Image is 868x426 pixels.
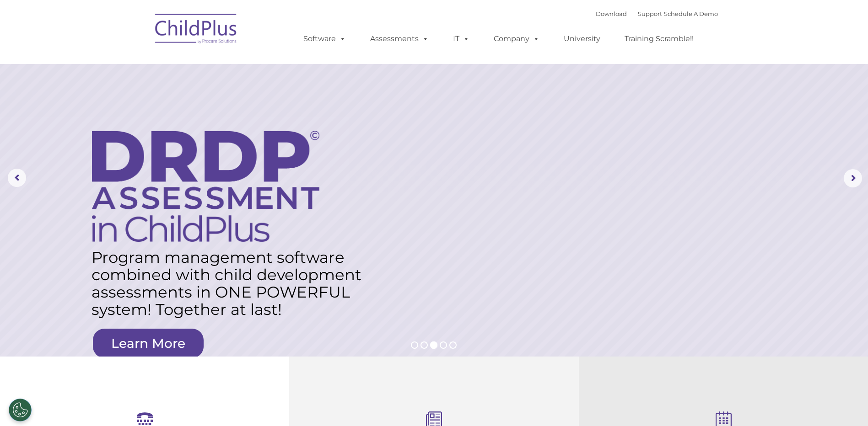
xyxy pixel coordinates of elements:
span: Phone number [127,98,166,105]
a: Software [294,30,355,48]
span: Last name [127,60,155,67]
a: Training Scramble!! [615,30,703,48]
a: Assessments [361,30,438,48]
button: Cookies Settings [9,399,32,421]
a: IT [444,30,479,48]
font: | [596,10,718,17]
a: Company [485,30,549,48]
rs-layer: Program management software combined with child development assessments in ONE POWERFUL system! T... [92,249,369,318]
a: Schedule A Demo [664,10,718,17]
a: Support [638,10,662,17]
a: Learn More [93,329,204,358]
a: Download [596,10,627,17]
a: University [555,30,609,48]
img: ChildPlus by Procare Solutions [151,7,242,53]
img: DRDP Assessment in ChildPlus [92,131,319,242]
